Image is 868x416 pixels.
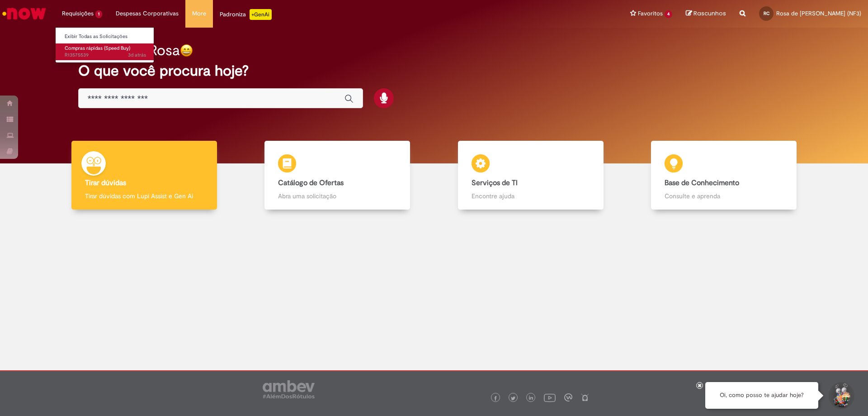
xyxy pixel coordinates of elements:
[827,382,854,409] button: Iniciar Conversa de Suporte
[434,141,627,210] a: Serviços de TI Encontre ajuda
[56,43,155,60] a: Aberto R13575539 : Compras rápidas (Speed Buy)
[529,396,533,401] img: logo_footer_linkedin.png
[764,10,769,16] span: RC
[472,191,590,201] p: Encontre ajuda
[250,9,272,20] p: +GenAi
[128,52,146,58] time: 29/09/2025 10:03:17
[472,178,518,187] b: Serviços de TI
[78,63,790,79] h2: O que você procura hoje?
[493,396,498,401] img: logo_footer_facebook.png
[55,27,154,63] ul: Requisições
[65,52,146,59] span: R13575539
[1,5,47,23] img: ServiceNow
[776,10,861,17] span: Rosa de [PERSON_NAME] (NF3)
[220,9,272,20] div: Padroniza
[192,9,206,18] span: More
[241,141,434,210] a: Catálogo de Ofertas Abra uma solicitação
[47,141,241,210] a: Tirar dúvidas Tirar dúvidas com Lupi Assist e Gen Ai
[665,191,783,201] p: Consulte e aprenda
[627,141,821,210] a: Base de Conhecimento Consulte e aprenda
[564,393,572,402] img: logo_footer_workplace.png
[686,10,726,18] a: Rascunhos
[278,191,396,201] p: Abra uma solicitação
[693,9,726,18] span: Rascunhos
[116,9,179,18] span: Despesas Corporativas
[278,178,344,187] b: Catálogo de Ofertas
[638,9,663,18] span: Favoritos
[544,392,556,403] img: logo_footer_youtube.png
[85,191,203,201] p: Tirar dúvidas com Lupi Assist e Gen Ai
[128,52,146,58] span: 3d atrás
[665,10,672,18] span: 4
[62,9,94,18] span: Requisições
[581,393,589,402] img: logo_footer_naosei.png
[180,44,193,57] img: happy-face.png
[56,32,155,42] a: Exibir Todas as Solicitações
[705,382,818,409] div: Oi, como posso te ajudar hoje?
[85,178,126,187] b: Tirar dúvidas
[263,380,315,398] img: logo_footer_ambev_rotulo_gray.png
[665,178,739,187] b: Base de Conhecimento
[511,396,515,401] img: logo_footer_twitter.png
[65,45,130,52] span: Compras rápidas (Speed Buy)
[95,10,102,18] span: 1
